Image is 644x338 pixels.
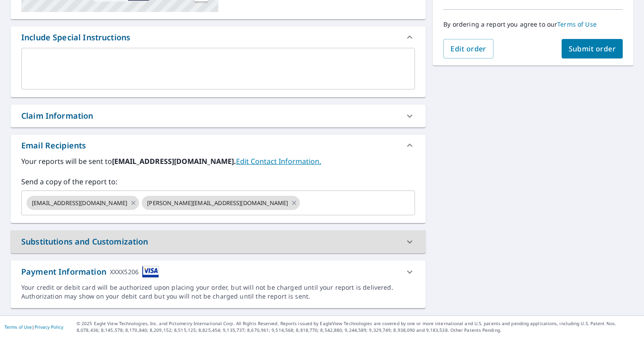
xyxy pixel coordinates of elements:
span: Edit order [450,44,486,54]
span: [EMAIL_ADDRESS][DOMAIN_NAME] [27,199,132,207]
label: Your reports will be sent to [21,156,415,167]
div: Substitutions and Customization [21,236,148,248]
div: Your credit or debit card will be authorized upon placing your order, but will not be charged unt... [21,283,415,301]
div: Claim Information [21,110,93,122]
div: Substitutions and Customization [11,230,426,253]
a: Privacy Policy [35,324,63,330]
div: Include Special Instructions [21,31,130,43]
img: cardImage [142,266,159,278]
p: © 2025 Eagle View Technologies, Inc. and Pictometry International Corp. All Rights Reserved. Repo... [77,320,640,334]
p: | [4,324,63,330]
div: Email Recipients [11,135,426,156]
span: Submit order [569,44,616,54]
div: XXXX5206 [110,266,139,278]
div: Claim Information [11,105,426,127]
div: [PERSON_NAME][EMAIL_ADDRESS][DOMAIN_NAME] [142,196,300,210]
div: Include Special Instructions [11,27,426,48]
span: [PERSON_NAME][EMAIL_ADDRESS][DOMAIN_NAME] [142,199,293,207]
b: [EMAIL_ADDRESS][DOMAIN_NAME]. [112,156,236,166]
button: Edit order [443,39,493,58]
div: Payment InformationXXXX5206cardImage [11,260,426,283]
div: [EMAIL_ADDRESS][DOMAIN_NAME] [27,196,139,210]
div: Payment Information [21,266,159,278]
button: Submit order [562,39,623,58]
a: EditContactInfo [236,156,321,166]
a: Terms of Use [557,20,597,28]
label: Send a copy of the report to: [21,176,415,187]
p: By ordering a report you agree to our [443,20,623,28]
a: Terms of Use [4,324,32,330]
div: Email Recipients [21,140,86,152]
